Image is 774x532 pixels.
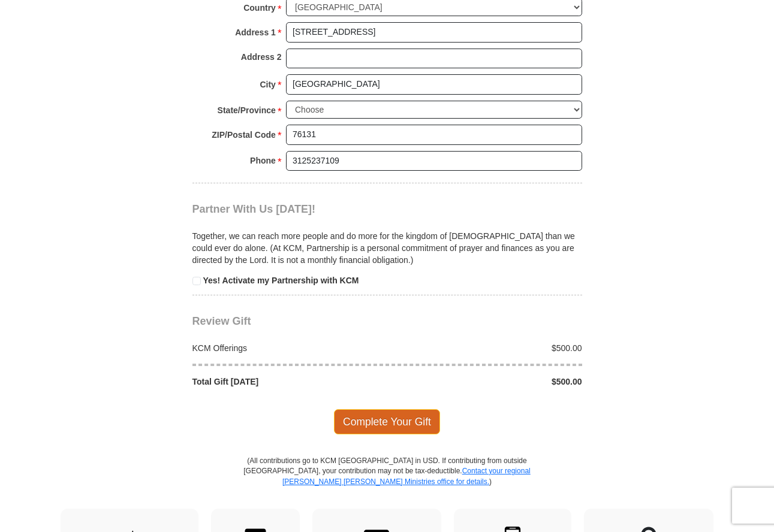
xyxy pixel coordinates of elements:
span: Review Gift [192,315,251,327]
a: Contact your regional [PERSON_NAME] [PERSON_NAME] Ministries office for details. [282,467,531,485]
div: Total Gift [DATE] [186,376,387,388]
strong: ZIP/Postal Code [212,126,276,143]
div: KCM Offerings [186,342,387,354]
span: Partner With Us [DATE]! [192,203,316,215]
strong: Yes! Activate my Partnership with KCM [203,276,359,285]
span: Complete Your Gift [334,409,440,434]
strong: Address 2 [241,49,282,65]
div: $500.00 [387,342,589,354]
div: $500.00 [387,376,589,388]
strong: Phone [250,152,276,169]
p: (All contributions go to KCM [GEOGRAPHIC_DATA] in USD. If contributing from outside [GEOGRAPHIC_D... [243,456,531,508]
strong: State/Province [218,102,276,119]
strong: Address 1 [235,24,276,41]
p: Together, we can reach more people and do more for the kingdom of [DEMOGRAPHIC_DATA] than we coul... [192,230,582,266]
strong: City [260,76,275,93]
